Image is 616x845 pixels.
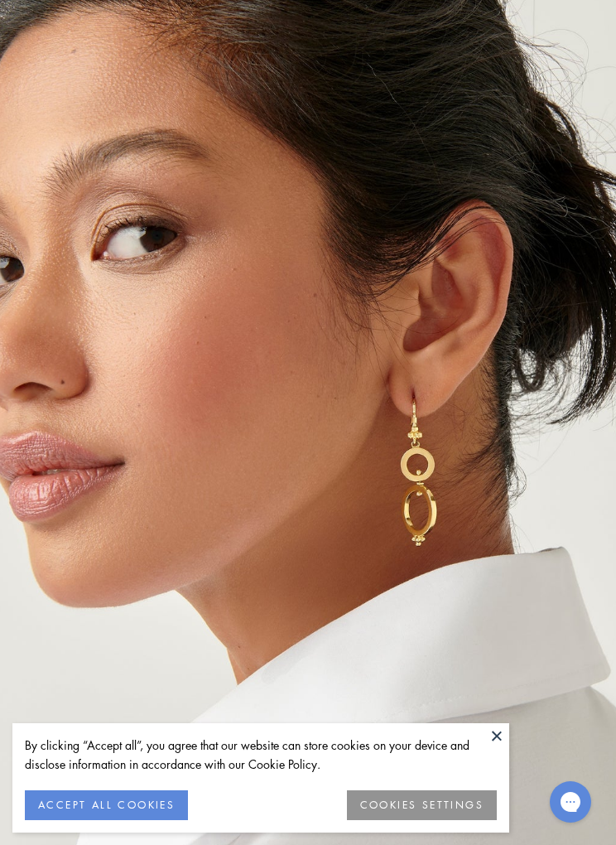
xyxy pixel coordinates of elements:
div: By clicking “Accept all”, you agree that our website can store cookies on your device and disclos... [25,736,497,774]
iframe: Gorgias live chat messenger [541,775,599,828]
button: COOKIES SETTINGS [347,790,497,820]
button: ACCEPT ALL COOKIES [25,790,188,820]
